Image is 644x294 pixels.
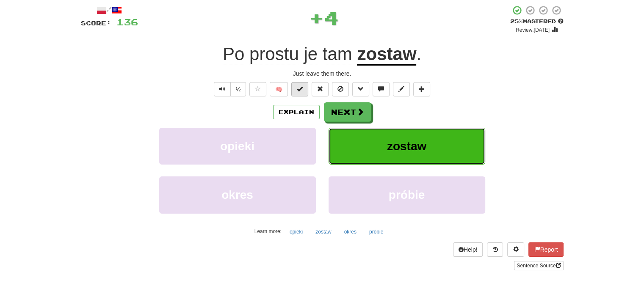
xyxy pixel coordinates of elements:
[528,242,563,257] button: Report
[285,225,307,238] button: opieki
[311,225,336,238] button: zostaw
[312,82,329,96] button: Reset to 0% Mastered (alt+r)
[223,44,244,64] span: Po
[387,140,426,153] span: zostaw
[510,18,564,25] div: Mastered
[510,18,523,25] span: 25 %
[309,5,324,30] span: +
[81,69,564,78] div: Just leave them there.
[324,7,339,28] span: 4
[212,82,246,96] div: Text-to-speech controls
[214,82,231,96] button: Play sentence audio (ctl+space)
[291,82,308,96] button: Set this sentence to 100% Mastered (alt+m)
[373,82,390,96] button: Discuss sentence (alt+u)
[329,128,485,165] button: zostaw
[389,188,425,201] span: próbie
[329,176,485,213] button: próbie
[324,102,371,122] button: Next
[323,44,352,64] span: tam
[365,225,388,238] button: próbie
[352,82,369,96] button: Grammar (alt+g)
[304,44,318,64] span: je
[159,128,316,165] button: opieki
[221,188,253,201] span: okres
[332,82,349,96] button: Ignore sentence (alt+i)
[230,82,246,96] button: ½
[81,19,111,27] span: Score:
[487,242,503,257] button: Round history (alt+y)
[416,44,421,64] span: .
[413,82,430,96] button: Add to collection (alt+a)
[453,242,483,257] button: Help!
[254,228,282,234] small: Learn more:
[249,82,266,96] button: Favorite sentence (alt+f)
[249,44,299,64] span: prostu
[340,225,361,238] button: okres
[514,261,563,270] a: Sentence Source
[81,5,138,16] div: /
[357,44,416,66] u: zostaw
[116,16,138,27] span: 136
[393,82,410,96] button: Edit sentence (alt+d)
[220,140,254,153] span: opieki
[273,105,320,119] button: Explain
[159,176,316,213] button: okres
[516,27,550,33] small: Review: [DATE]
[270,82,288,96] button: 🧠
